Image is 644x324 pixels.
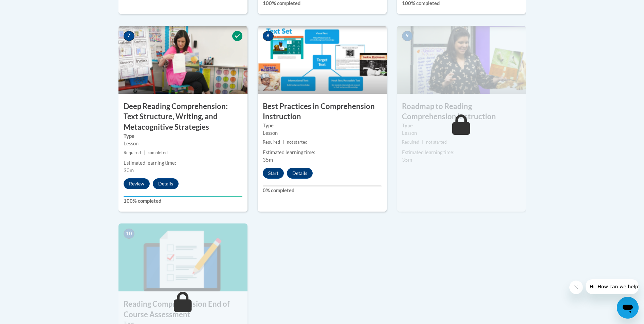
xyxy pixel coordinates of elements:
[124,150,141,155] span: Required
[263,168,284,179] button: Start
[402,129,521,137] div: Lesson
[124,196,242,197] div: Your progress
[124,229,134,239] span: 10
[124,197,242,205] label: 100% completed
[287,140,308,145] span: not started
[263,187,382,194] label: 0% completed
[124,159,242,167] div: Estimated learning time:
[258,26,387,94] img: Course Image
[569,281,583,294] iframe: Close message
[263,129,382,137] div: Lesson
[422,140,423,145] span: |
[124,167,134,173] span: 30m
[148,150,168,155] span: completed
[402,31,413,41] span: 9
[402,149,521,156] div: Estimated learning time:
[263,149,382,156] div: Estimated learning time:
[124,178,150,189] button: Review
[258,101,387,122] h3: Best Practices in Comprehension Instruction
[397,101,526,122] h3: Roadmap to Reading Comprehension Instruction
[124,132,242,140] label: Type
[124,140,242,147] div: Lesson
[287,168,313,179] button: Details
[402,157,412,163] span: 35m
[263,122,382,129] label: Type
[263,157,273,163] span: 35m
[118,223,247,291] img: Course Image
[263,31,274,41] span: 8
[118,26,247,94] img: Course Image
[617,297,639,319] iframe: Button to launch messaging window
[124,31,134,41] span: 7
[402,122,521,129] label: Type
[402,140,419,145] span: Required
[586,279,639,294] iframe: Message from company
[144,150,145,155] span: |
[153,178,179,189] button: Details
[263,140,280,145] span: Required
[4,5,55,10] span: Hi. How can we help?
[118,299,247,320] h3: Reading Comprehension End of Course Assessment
[397,26,526,94] img: Course Image
[426,140,447,145] span: not started
[118,101,247,132] h3: Deep Reading Comprehension: Text Structure, Writing, and Metacognitive Strategies
[283,140,284,145] span: |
